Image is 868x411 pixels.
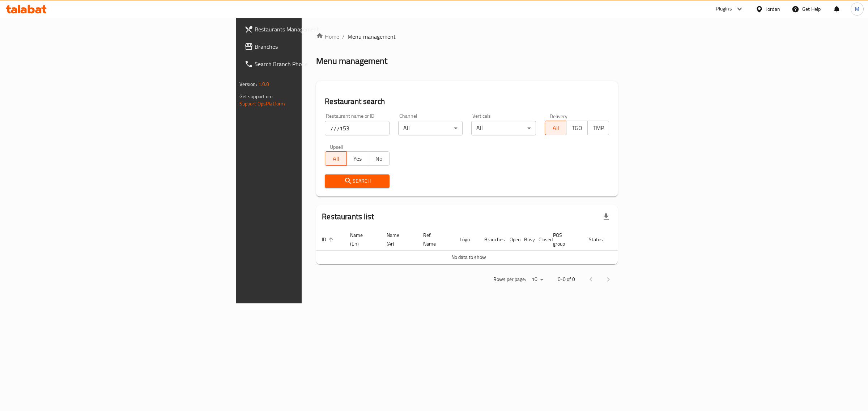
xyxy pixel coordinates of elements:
span: ID [322,235,336,244]
label: Delivery [550,113,568,118]
span: Version: [239,79,257,89]
span: TMP [591,123,606,133]
th: Closed [533,229,547,251]
span: Ref. Name [423,231,445,248]
span: No [371,153,387,164]
span: Name (Ar) [387,231,409,248]
div: Export file [597,208,615,225]
th: Busy [518,229,533,251]
table: enhanced table [316,229,646,264]
a: Branches [239,38,381,55]
h2: Restaurants list [322,211,374,222]
span: TGO [569,123,585,133]
p: Rows per page: [493,275,526,284]
h2: Restaurant search [325,96,609,107]
span: 1.0.0 [258,79,269,89]
span: Get support on: [239,92,273,101]
th: Open [504,229,518,251]
span: All [328,153,344,164]
span: Branches [255,42,375,51]
button: Yes [346,151,368,166]
button: TGO [566,121,588,135]
th: Branches [478,229,504,251]
div: Plugins [716,5,732,13]
span: Search [331,177,384,186]
span: POS group [553,231,574,248]
span: Search Branch Phone [255,60,375,68]
span: All [548,123,563,133]
input: Search for restaurant name or ID.. [325,121,390,135]
button: Search [325,174,390,188]
a: Search Branch Phone [239,55,381,73]
div: Rows per page: [529,274,546,285]
div: Jordan [766,5,780,13]
span: Name (En) [350,231,372,248]
div: All [398,121,463,135]
button: All [545,121,566,135]
label: Upsell [330,144,343,149]
th: Logo [454,229,478,251]
div: All [471,121,536,135]
span: Status [589,235,612,244]
button: All [325,151,346,166]
span: M [855,5,859,13]
span: Yes [350,153,365,164]
nav: breadcrumb [316,32,618,41]
button: TMP [587,121,609,135]
a: Support.OpsPlatform [239,99,285,108]
span: Restaurants Management [255,25,375,34]
span: No data to show [451,252,486,262]
a: Restaurants Management [239,21,381,38]
button: No [368,151,390,166]
p: 0-0 of 0 [558,275,575,284]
